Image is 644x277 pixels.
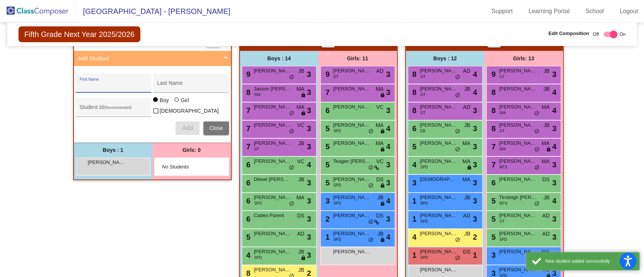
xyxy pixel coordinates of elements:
span: [PERSON_NAME] [499,103,537,111]
span: [PERSON_NAME] [PERSON_NAME] [88,159,126,166]
span: Tinsleigh [PERSON_NAME] [499,194,537,201]
span: SPD [334,128,341,134]
span: MA [463,158,470,165]
span: JB [464,194,470,202]
span: [PERSON_NAME] [333,121,371,129]
span: 3 [307,195,311,207]
span: GT [500,74,505,80]
span: 3 [307,105,311,116]
span: 5 [324,124,330,133]
span: JB [298,176,304,184]
span: JB [298,67,304,75]
span: MA [463,139,470,147]
span: 3 [473,141,477,152]
span: MA [376,139,384,147]
span: [PERSON_NAME] [499,176,537,183]
span: Edit Composition [548,30,589,37]
span: [PERSON_NAME] [420,103,458,111]
span: JB [464,121,470,129]
span: 4 [386,195,390,207]
span: 3 [324,197,330,205]
span: 5 [410,142,417,151]
span: MTS [500,200,507,206]
span: 3 [473,123,477,134]
span: [DEMOGRAPHIC_DATA] [420,176,458,183]
span: 6 [244,215,251,223]
span: [PERSON_NAME] [333,212,371,219]
span: Teagan [PERSON_NAME] [333,158,371,165]
span: [PERSON_NAME] [420,67,458,75]
span: JB [298,139,304,147]
span: 5 [490,215,496,223]
span: 4 [552,87,556,98]
span: 8 [410,106,417,115]
span: AD [463,212,470,220]
a: Logout [613,5,644,17]
span: do_not_disturb_alt [289,74,294,80]
span: [PERSON_NAME] [333,85,371,93]
input: Last Name [157,83,225,89]
span: SPD [334,182,341,188]
span: lock [546,147,551,153]
mat-panel-title: Add Student [78,54,218,63]
span: 3 [473,177,477,188]
span: MA [297,103,304,111]
span: 3 [386,177,390,188]
span: MTS [500,164,507,170]
span: [PERSON_NAME] [499,212,537,219]
mat-expansion-panel-header: Add Student [74,51,231,66]
span: 9 [490,70,496,78]
span: do_not_disturb_alt [455,74,460,80]
span: JB [298,266,304,274]
span: 3 [473,159,477,170]
span: GT [420,110,426,116]
span: MA [297,85,304,93]
span: 9 [324,70,330,78]
span: [PERSON_NAME] [254,194,292,201]
span: JB [377,230,383,238]
span: 3 [473,213,477,225]
span: [PERSON_NAME] [420,139,458,147]
span: do_not_disturb_alt [289,165,294,171]
span: MA [542,158,550,165]
span: lock [380,237,385,243]
span: MA [542,248,550,256]
span: 8 [410,88,417,96]
span: 5 [324,142,330,151]
span: 3 [307,249,311,261]
span: do_not_disturb_alt [534,201,539,207]
span: VC [297,121,304,129]
span: Diesel [PERSON_NAME] [254,176,292,183]
span: 504 [500,146,506,152]
span: 2 [324,215,330,223]
a: School [579,5,610,17]
button: Print Students Details [487,36,501,47]
span: AD [297,230,304,238]
span: Jaxson [PERSON_NAME] [254,85,292,93]
span: do_not_disturb_alt [455,237,460,243]
span: JB [543,194,549,202]
span: [PERSON_NAME] [420,85,458,93]
span: 8 [490,124,496,133]
span: lock [380,92,385,98]
span: 5 [324,179,330,187]
span: Fifth Grade Next Year 2025/2026 [18,26,140,42]
span: 5 [490,197,496,205]
span: AD [463,103,470,111]
span: 6 [244,179,251,187]
span: [PERSON_NAME] [333,176,371,183]
span: lock [301,255,306,261]
span: 8 [244,88,251,96]
span: DS [376,212,383,220]
span: [GEOGRAPHIC_DATA] - [PERSON_NAME] [75,5,230,17]
span: DS [297,212,304,220]
span: do_not_disturb_alt [534,129,539,135]
span: [PERSON_NAME] [333,139,371,147]
span: do_not_disturb_alt [368,237,373,243]
span: [PERSON_NAME] [254,67,292,75]
span: 3 [473,195,477,207]
span: 7 [324,88,330,96]
span: AD [376,67,383,75]
span: [PERSON_NAME] [PERSON_NAME] [420,194,458,201]
span: 3 [386,105,390,116]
